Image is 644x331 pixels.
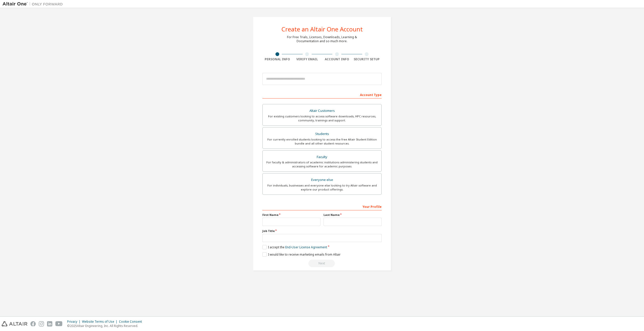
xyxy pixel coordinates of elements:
[3,2,65,7] img: Altair One
[266,183,378,192] div: For individuals, businesses and everyone else looking to try Altair software and explore our prod...
[2,321,27,326] img: altair_logo.svg
[322,57,352,61] div: Account Info
[266,137,378,146] div: For currently enrolled students looking to access the free Altair Student Edition bundle and all ...
[287,35,357,43] div: For Free Trials, Licenses, Downloads, Learning & Documentation and so much more.
[281,26,363,32] div: Create an Altair One Account
[55,321,63,326] img: youtube.svg
[67,324,145,328] p: © 2025 Altair Engineering, Inc. All Rights Reserved.
[39,321,44,326] img: instagram.svg
[262,229,382,233] label: Job Title
[262,202,382,210] div: Your Profile
[324,213,382,217] label: Last Name
[262,57,292,61] div: Personal Info
[262,213,320,217] label: First Name
[266,130,378,137] div: Students
[292,57,322,61] div: Verify Email
[262,252,341,257] label: I would like to receive marketing emails from Altair
[67,320,82,324] div: Privacy
[82,320,119,324] div: Website Terms of Use
[266,176,378,183] div: Everyone else
[266,160,378,168] div: For faculty & administrators of academic institutions administering students and accessing softwa...
[285,245,327,249] a: End-User License Agreement
[352,57,382,61] div: Security Setup
[266,114,378,122] div: For existing customers looking to access software downloads, HPC resources, community, trainings ...
[47,321,52,326] img: linkedin.svg
[262,260,382,267] div: Read and acccept EULA to continue
[262,90,382,99] div: Account Type
[30,321,36,326] img: facebook.svg
[266,154,378,161] div: Faculty
[262,245,327,249] label: I accept the
[266,107,378,114] div: Altair Customers
[119,320,145,324] div: Cookie Consent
